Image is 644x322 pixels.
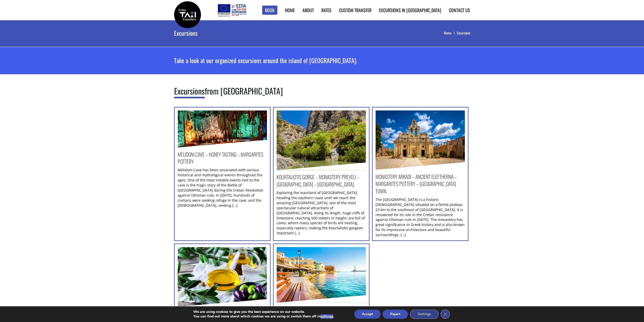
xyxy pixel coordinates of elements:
[174,20,314,46] h1: Excursions
[277,173,366,190] h2: Kourtaliotis Gorge – Monastery Preveli – [GEOGRAPHIC_DATA] – [GEOGRAPHIC_DATA].
[379,7,441,13] a: Excursions in [GEOGRAPHIC_DATA]
[321,7,331,13] a: Rates
[354,310,381,319] button: Accept
[376,173,465,197] h2: Monastery Arkadi – Ancient Eleftherna – Margarites pottery – [GEOGRAPHIC_DATA] town.
[174,11,201,17] a: Crete Taxi Transfers | Excursions | Crete Taxi Transfers
[262,6,277,15] a: Book
[449,7,470,13] a: Contact us
[383,310,408,319] button: Reject
[277,231,366,235] a: Kourtaliotis Gorge – Monastery Preveli – [GEOGRAPHIC_DATA] – [GEOGRAPHIC_DATA].Exploring the main...
[174,85,205,98] span: Excursions
[174,84,470,104] h2: from [GEOGRAPHIC_DATA]
[193,310,334,314] p: We are using cookies to give you the best experience on our website.
[178,151,267,168] h2: Melidoni cave – Honey tasting – Margarites pottery
[174,56,470,72] h2: Take a look at our organized excursions around the island of [GEOGRAPHIC_DATA].
[320,314,333,319] button: settings
[217,3,247,18] img: e-bannersEUERDF180X90.jpg
[193,314,334,319] p: You can find out more about which cookies we are using or switch them off in .
[277,190,366,236] div: Exploring the mainland of [GEOGRAPHIC_DATA] heading the southern coast until we reach the amazing...
[178,203,267,208] a: Melidoni cave – Honey tasting – Margarites potteryMelidoni Cave has been associated with various ...
[376,197,465,237] div: The [GEOGRAPHIC_DATA] is a historic [DEMOGRAPHIC_DATA] situated on a fertile plateau 23 km to the...
[457,30,470,35] li: Excursions
[376,232,465,237] a: Monastery Arkadi – Ancient Eleftherna – Margarites pottery – [GEOGRAPHIC_DATA] town.The [GEOGRAPH...
[410,310,439,319] button: Settings
[441,310,450,319] button: Close GDPR Cookie Banner
[285,7,295,13] a: Home
[174,1,201,28] img: Crete Taxi Transfers | Excursions | Crete Taxi Transfers
[178,167,267,208] div: Melidoni Cave has been associated with various historical and mythological events throughout the ...
[302,7,314,13] a: About
[444,30,457,35] a: Home
[339,7,371,13] a: Custom Transfer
